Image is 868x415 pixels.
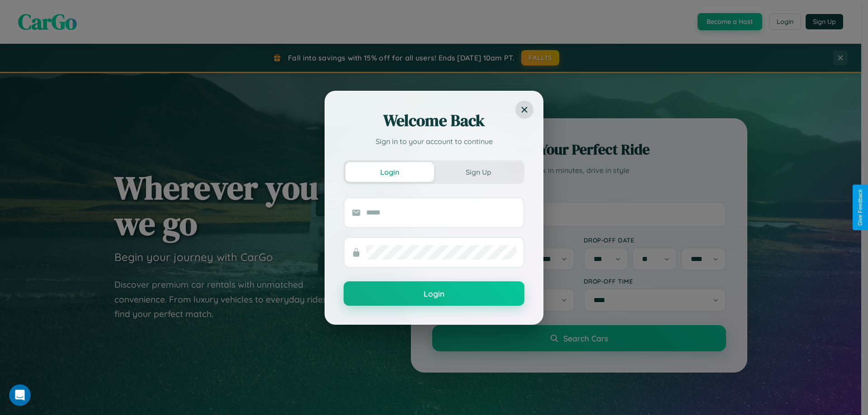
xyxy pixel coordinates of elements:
[344,110,524,131] h2: Welcome Back
[344,136,524,147] p: Sign in to your account to continue
[9,384,31,406] iframe: Intercom live chat
[434,162,523,182] button: Sign Up
[344,281,524,306] button: Login
[857,189,863,226] div: Give Feedback
[345,162,434,182] button: Login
